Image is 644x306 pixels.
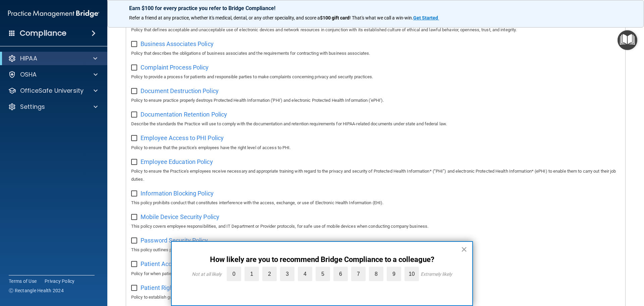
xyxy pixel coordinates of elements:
p: OfficeSafe University [20,87,84,95]
span: Complaint Process Policy [141,64,209,71]
p: HIPAA [20,54,37,62]
button: Open Resource Center [618,30,637,50]
button: Close [461,244,467,255]
p: Describe the standards the Practice will use to comply with the documentation and retention requi... [131,120,620,128]
span: Ⓒ Rectangle Health 2024 [9,287,64,294]
img: PMB logo [8,7,99,20]
p: OSHA [20,71,37,79]
label: 5 [316,267,330,281]
span: Patient Access to PHI Policy [141,260,216,267]
span: Business Associates Policy [141,40,214,47]
p: This policy outlines password regulations for corporate databases, operating systems, and devices... [131,246,620,254]
span: Document Destruction Policy [141,87,219,94]
span: Mobile Device Security Policy [141,213,219,220]
p: Policy that describes the obligations of business associates and the requirements for contracting... [131,49,620,57]
label: 8 [369,267,383,281]
span: Employee Access to PHI Policy [141,134,224,141]
p: Earn $100 for every practice you refer to Bridge Compliance! [129,5,622,11]
label: 7 [351,267,366,281]
label: 2 [262,267,277,281]
p: Policy to ensure the Practice's employees receive necessary and appropriate training with regard ... [131,167,620,183]
span: Documentation Retention Policy [141,111,227,118]
span: Refer a friend at any practice, whether it's medical, dental, or any other speciality, and score a [129,15,320,20]
p: Policy to ensure practice properly destroys Protected Health Information ('PHI') and electronic P... [131,96,620,104]
span: Password Security Policy [141,237,208,244]
label: 0 [227,267,241,281]
span: Patient Right to an Accounting of Disclosures of PHI Policy [141,284,297,291]
label: 10 [405,267,419,281]
label: 9 [387,267,401,281]
strong: Get Started [413,15,438,20]
span: ! That's what we call a win-win. [350,15,413,20]
p: How likely are you to recommend Bridge Compliance to a colleague? [185,255,459,264]
strong: $100 gift card [320,15,350,20]
p: Policy for when patients request access to PHI. [131,270,620,278]
span: Employee Education Policy [141,158,213,165]
a: Terms of Use [9,278,37,285]
label: 6 [333,267,348,281]
a: Privacy Policy [45,278,75,285]
h4: Compliance [20,29,66,38]
label: 3 [280,267,294,281]
p: This policy prohibits conduct that constitutes interference with the access, exchange, or use of ... [131,199,620,207]
p: Settings [20,103,45,111]
div: Extremely likely [421,271,452,277]
span: Information Blocking Policy [141,190,214,197]
p: Policy to establish guidelines for reviewing a patient’s right to receive an accounting of disclo... [131,293,620,301]
div: Not at all likely [192,271,222,277]
p: Policy that defines acceptable and unacceptable use of electronic devices and network resources i... [131,26,620,34]
label: 4 [298,267,312,281]
p: This policy covers employee responsibilities, and IT Department or Provider protocols, for safe u... [131,222,620,230]
p: Policy to ensure that the practice's employees have the right level of access to PHI. [131,144,620,152]
p: Policy to provide a process for patients and responsible parties to make complaints concerning pr... [131,73,620,81]
label: 1 [245,267,259,281]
